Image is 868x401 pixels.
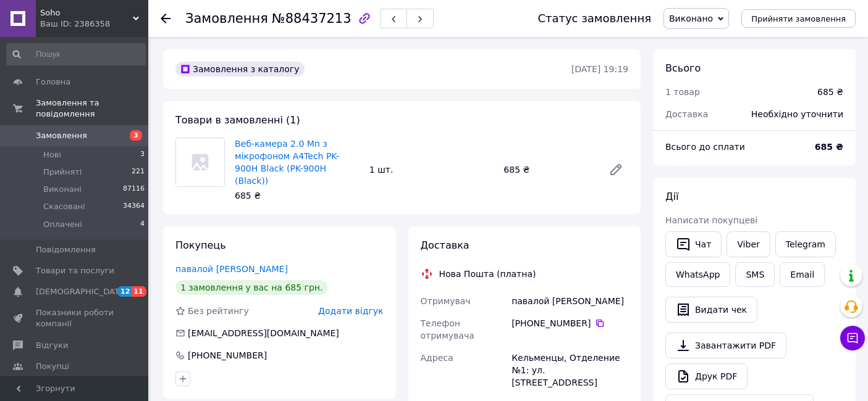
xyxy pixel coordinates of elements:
[436,268,539,280] div: Нова Пошта (платна)
[175,239,226,251] span: Покупець
[235,139,339,186] a: Веб-камера 2.0 Мп з мікрофоном A4Tech PK-900H Black (PK-900H (Black))
[36,361,69,372] span: Покупці
[741,9,856,28] button: Прийняти замовлення
[509,347,631,394] div: Кельменцы, Отделение №1: ул. [STREET_ADDRESS]
[744,101,851,128] div: Необхідно уточнити
[272,11,352,26] span: №88437213
[364,161,499,178] div: 1 шт.
[509,290,631,312] div: павалой [PERSON_NAME]
[188,328,339,338] span: [EMAIL_ADDRESS][DOMAIN_NAME]
[43,149,61,160] span: Нові
[36,244,96,255] span: Повідомлення
[40,19,148,30] div: Ваш ID: 2386358
[36,265,114,276] span: Товари та послуги
[780,262,825,287] button: Email
[512,317,628,329] div: [PHONE_NUMBER]
[669,14,713,23] span: Виконано
[40,7,133,19] span: Soho
[665,215,757,225] span: Написати покупцеві
[6,43,146,65] input: Пошук
[571,64,628,74] time: [DATE] 19:19
[665,333,786,358] a: Завантажити PDF
[665,262,730,287] a: WhatsApp
[815,142,843,152] b: 685 ₴
[43,184,82,195] span: Виконані
[665,62,701,74] span: Всього
[188,306,249,316] span: Без рейтингу
[132,286,146,297] span: 11
[117,286,132,297] span: 12
[817,86,843,98] div: 685 ₴
[175,114,300,126] span: Товари в замовленні (1)
[187,349,268,362] div: [PHONE_NUMBER]
[43,201,85,212] span: Скасовані
[665,231,722,257] button: Чат
[43,219,82,230] span: Оплачені
[161,12,171,25] div: Повернутися назад
[175,280,327,295] div: 1 замовлення у вас на 685 грн.
[318,306,383,316] span: Додати відгук
[727,231,770,257] a: Viber
[36,76,70,88] span: Головна
[751,14,846,23] span: Прийняти замовлення
[36,307,114,329] span: Показники роботи компанії
[499,161,599,178] div: 685 ₴
[175,264,288,274] a: павалой [PERSON_NAME]
[735,262,775,287] button: SMS
[43,167,82,178] span: Прийняті
[132,167,145,178] span: 221
[604,157,628,182] a: Редагувати
[421,296,471,306] span: Отримувач
[775,231,836,257] a: Telegram
[185,11,268,26] span: Замовлення
[421,353,453,363] span: Адреса
[421,318,474,341] span: Телефон отримувача
[665,363,748,389] a: Друк PDF
[140,219,145,230] span: 4
[665,191,678,202] span: Дії
[123,201,145,212] span: 34364
[36,286,127,297] span: [DEMOGRAPHIC_DATA]
[130,130,142,141] span: 3
[665,109,708,119] span: Доставка
[665,142,745,152] span: Всього до сплати
[140,149,145,160] span: 3
[123,184,145,195] span: 87116
[175,62,305,76] div: Замовлення з каталогу
[36,130,87,141] span: Замовлення
[665,87,700,97] span: 1 товар
[36,97,148,120] span: Замовлення та повідомлення
[421,239,470,251] span: Доставка
[840,326,865,350] button: Чат з покупцем
[537,12,651,25] div: Статус замовлення
[665,297,757,323] button: Видати чек
[36,340,68,351] span: Відгуки
[235,189,360,202] div: 685 ₴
